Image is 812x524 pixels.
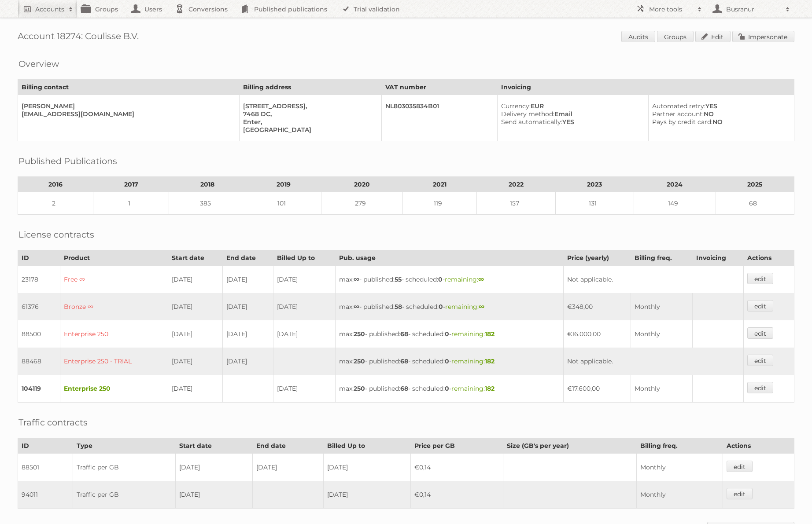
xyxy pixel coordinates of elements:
[716,192,794,215] td: 68
[321,192,403,215] td: 279
[324,481,411,509] td: [DATE]
[438,275,443,283] strong: 0
[246,177,321,192] th: 2019
[631,320,693,348] td: Monthly
[35,5,64,14] h2: Accounts
[445,275,484,283] span: remaining:
[485,385,495,392] strong: 182
[555,177,634,192] th: 2023
[354,330,365,338] strong: 250
[747,300,773,311] a: edit
[652,118,712,126] span: Pays by credit card:
[724,5,781,14] h2: Busranur
[732,31,794,42] a: Impersonate
[411,454,503,481] td: €0,14
[563,293,631,320] td: €348,00
[400,385,408,392] strong: 68
[723,438,794,454] th: Actions
[501,110,554,118] span: Delivery method:
[400,357,408,365] strong: 68
[501,102,641,110] div: EUR
[637,438,723,454] th: Billing freq.
[243,118,374,126] div: Enter,
[445,303,484,311] span: remaining:
[168,266,223,293] td: [DATE]
[747,355,773,366] a: edit
[501,102,531,110] span: Currency:
[18,416,88,429] h2: Traffic contracts
[168,320,223,348] td: [DATE]
[439,303,443,311] strong: 0
[60,293,168,320] td: Bronze ∞
[501,118,641,126] div: YES
[336,375,563,403] td: max: - published: - scheduled: -
[451,385,495,392] span: remaining:
[747,327,773,339] a: edit
[652,118,787,126] div: NO
[563,375,631,403] td: €17.600,00
[18,192,93,215] td: 2
[652,102,787,110] div: YES
[403,192,477,215] td: 119
[93,192,169,215] td: 1
[73,454,175,481] td: Traffic per GB
[168,348,223,375] td: [DATE]
[631,250,693,266] th: Billing freq.
[652,110,704,118] span: Partner account:
[18,375,60,403] td: 104119
[411,481,503,509] td: €0,14
[169,177,246,192] th: 2018
[60,320,168,348] td: Enterprise 250
[18,266,60,293] td: 23178
[563,250,631,266] th: Price (yearly)
[18,31,794,44] h1: Account 18274: Coulisse B.V.
[321,177,403,192] th: 2020
[243,110,374,118] div: 7468 DC,
[727,461,753,472] a: edit
[18,438,73,454] th: ID
[273,293,336,320] td: [DATE]
[18,177,93,192] th: 2016
[175,454,252,481] td: [DATE]
[273,320,336,348] td: [DATE]
[395,275,402,283] strong: 55
[563,266,743,293] td: Not applicable.
[60,375,168,403] td: Enterprise 250
[381,80,497,95] th: VAT number
[649,5,693,14] h2: More tools
[503,438,637,454] th: Size (GB's per year)
[354,385,365,392] strong: 250
[246,192,321,215] td: 101
[657,31,694,42] a: Groups
[477,177,555,192] th: 2022
[60,348,168,375] td: Enterprise 250 - TRIAL
[22,110,232,118] div: [EMAIL_ADDRESS][DOMAIN_NAME]
[336,250,563,266] th: Pub. usage
[175,481,252,509] td: [DATE]
[175,438,252,454] th: Start date
[169,192,246,215] td: 385
[445,385,449,392] strong: 0
[563,348,743,375] td: Not applicable.
[485,330,495,338] strong: 182
[273,266,336,293] td: [DATE]
[223,348,273,375] td: [DATE]
[223,266,273,293] td: [DATE]
[60,250,168,266] th: Product
[18,154,117,168] h2: Published Publications
[747,382,773,393] a: edit
[555,192,634,215] td: 131
[747,273,773,284] a: edit
[336,320,563,348] td: max: - published: - scheduled: -
[243,102,374,110] div: [STREET_ADDRESS],
[18,320,60,348] td: 88500
[336,293,563,320] td: max: - published: - scheduled: -
[73,438,175,454] th: Type
[168,293,223,320] td: [DATE]
[451,330,495,338] span: remaining:
[324,454,411,481] td: [DATE]
[631,293,693,320] td: Monthly
[395,303,402,311] strong: 58
[168,250,223,266] th: Start date
[252,454,323,481] td: [DATE]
